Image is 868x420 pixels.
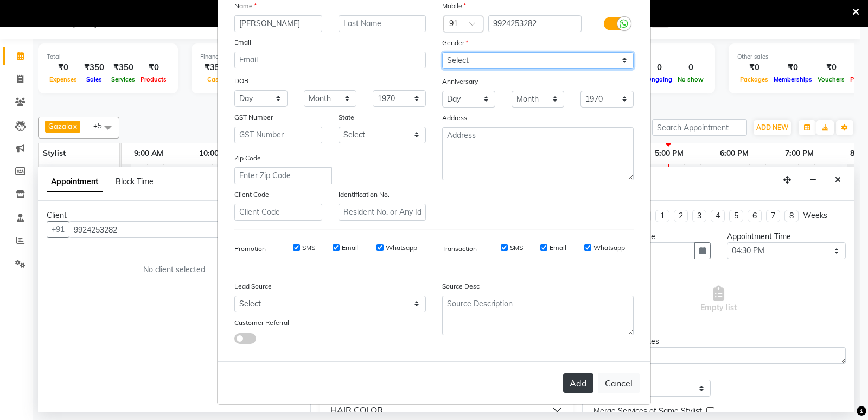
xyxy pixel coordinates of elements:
[598,373,640,393] button: Cancel
[342,243,359,253] label: Email
[593,243,625,253] label: Whatsapp
[234,127,322,143] input: GST Number
[442,281,480,291] label: Source Desc
[339,190,390,199] label: Identification No.
[510,243,523,253] label: SMS
[563,373,593,393] button: Add
[234,1,257,11] label: Name
[234,153,261,163] label: Zip Code
[339,112,354,122] label: State
[234,112,273,122] label: GST Number
[234,37,251,47] label: Email
[234,318,289,328] label: Customer Referral
[234,244,266,254] label: Promotion
[234,281,272,291] label: Lead Source
[234,76,248,86] label: DOB
[234,167,332,184] input: Enter Zip Code
[386,243,417,253] label: Whatsapp
[234,52,426,68] input: Email
[234,204,322,221] input: Client Code
[234,15,322,32] input: First Name
[550,243,566,253] label: Email
[442,77,478,86] label: Anniversary
[339,204,426,221] input: Resident No. or Any Id
[442,1,466,11] label: Mobile
[234,190,269,199] label: Client Code
[339,15,426,32] input: Last Name
[442,38,468,48] label: Gender
[442,113,467,123] label: Address
[302,243,315,253] label: SMS
[442,244,477,254] label: Transaction
[488,15,582,32] input: Mobile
